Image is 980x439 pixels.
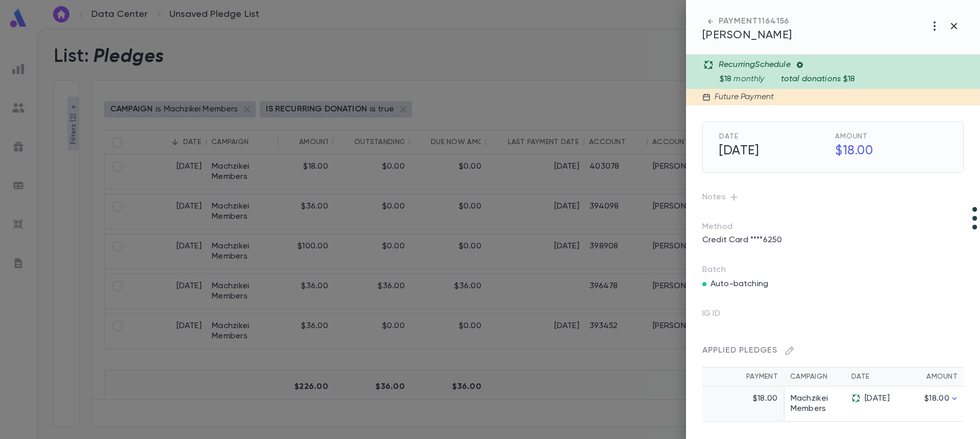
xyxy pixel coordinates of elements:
[702,265,964,275] p: Batch
[896,386,964,422] td: $18.00
[843,74,855,84] p: $18
[896,367,964,386] th: Amount
[710,279,768,289] p: Auto-batching
[702,306,737,326] p: IG ID
[851,394,890,404] div: [DATE]
[702,189,964,205] p: Notes
[702,367,784,386] th: Payment
[720,70,974,84] div: monthly
[719,60,791,70] p: Recurring Schedule
[719,132,831,141] span: Date
[696,232,788,248] p: Credit Card ****6250
[845,367,896,386] th: Date
[781,74,841,84] p: total donations
[702,346,777,355] span: Applied Pledges
[702,222,753,232] p: Method
[720,74,731,84] p: $18
[835,132,947,141] span: Amount
[713,141,831,162] h5: [DATE]
[829,141,947,162] h5: $18.00
[710,92,774,102] div: Future Payment
[784,367,845,386] th: Campaign
[702,30,792,41] span: [PERSON_NAME]
[702,16,792,27] div: PAYMENT 1164156
[702,386,784,422] td: $18.00
[784,386,845,422] td: Machzikei Members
